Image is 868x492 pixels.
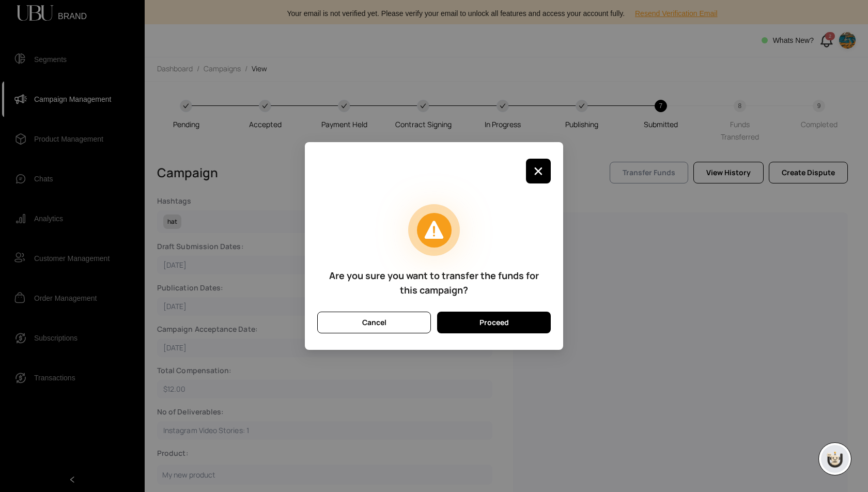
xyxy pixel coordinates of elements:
[825,449,845,469] img: chatboticon-C4A3G2IU.png
[479,317,509,328] span: Proceed
[326,268,542,297] h5: Are you sure you want to transfer the funds for this campaign?
[362,317,386,328] span: Cancel
[437,312,551,333] button: Proceed
[317,312,431,333] button: Cancel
